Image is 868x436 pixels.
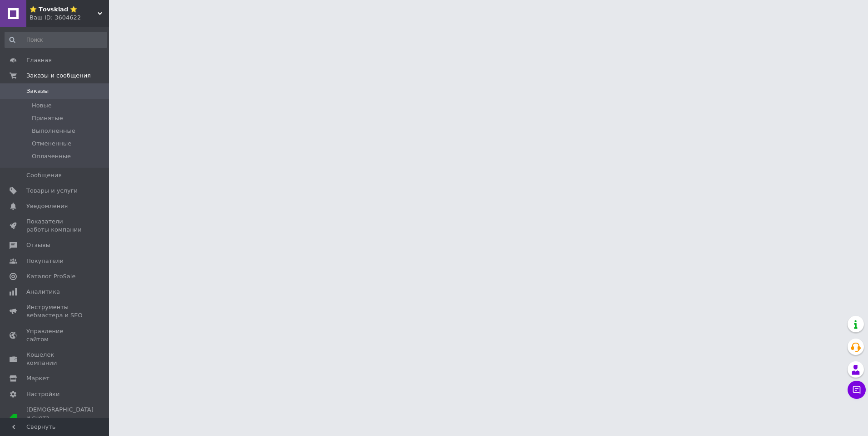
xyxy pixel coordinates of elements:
[26,327,84,344] span: Управление сайтом
[26,257,64,265] span: Покупатели
[26,374,49,383] span: Маркет
[26,272,75,281] span: Каталог ProSale
[30,14,109,22] div: Ваш ID: 3604622
[32,114,63,122] span: Принятые
[5,32,107,48] input: Поиск
[32,127,75,135] span: Выполненные
[26,56,52,64] span: Главная
[26,72,91,80] span: Заказы и сообщения
[26,390,59,398] span: Настройки
[32,152,71,160] span: Оплаченные
[26,187,78,195] span: Товары и услуги
[26,218,84,234] span: Показатели работы компании
[32,102,52,110] span: Новые
[26,87,49,95] span: Заказы
[26,202,68,210] span: Уведомления
[26,171,62,179] span: Сообщения
[26,351,84,367] span: Кошелек компании
[26,303,84,320] span: Инструменты вебмастера и SEO
[848,381,866,399] button: Чат с покупателем
[30,5,98,14] span: ⭐ 𝗧𝗼𝘃𝘀𝗸𝗹𝗮𝗱 ⭐
[26,406,94,431] span: [DEMOGRAPHIC_DATA] и счета
[26,241,50,249] span: Отзывы
[32,140,71,148] span: Отмененные
[26,288,60,296] span: Аналитика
